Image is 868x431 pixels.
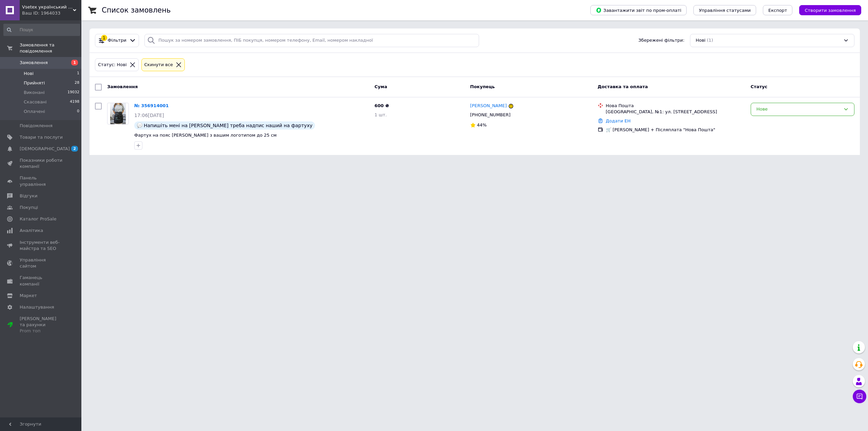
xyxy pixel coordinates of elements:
a: Додати ЕН [606,118,631,123]
span: Покупці [20,204,38,211]
span: Товари та послуги [20,134,63,140]
img: Фото товару [110,103,126,124]
span: 4198 [70,99,79,105]
span: Управління сайтом [20,257,63,269]
span: Каталог ProSale [20,216,56,222]
span: Замовлення [20,60,48,66]
div: Нова Пошта [606,103,745,109]
button: Чат з покупцем [853,390,866,403]
span: Нові [696,37,706,44]
div: Prom топ [20,328,63,334]
span: 1 [77,71,79,77]
span: Виконані [24,90,45,96]
span: Налаштування [20,304,54,310]
span: Відгуки [20,193,37,199]
button: Створити замовлення [799,5,861,15]
span: 2 [71,146,78,152]
span: 600 ₴ [375,103,389,108]
span: Гаманець компанії [20,275,63,287]
span: Маркет [20,293,37,299]
span: Скасовані [24,99,47,105]
div: 1 [101,35,107,41]
span: 0 [77,109,79,115]
span: 1 [71,60,78,65]
div: Cкинути все [143,61,175,68]
a: Фартух на пояс [PERSON_NAME] з вашим логотипом до 25 см [134,133,277,138]
a: Створити замовлення [792,7,861,13]
span: Завантажити звіт по пром-оплаті [596,7,681,13]
span: (1) [707,38,713,43]
a: Фото товару [107,103,129,124]
span: 19032 [67,90,79,96]
span: 28 [75,80,79,86]
button: Експорт [763,5,793,15]
span: Замовлення та повідомлення [20,42,81,54]
span: Експорт [768,8,787,13]
span: Створити замовлення [805,8,856,13]
span: Управління статусами [699,8,751,13]
h1: Список замовлень [102,6,171,14]
div: Статус: Нові [97,61,128,68]
span: Прийняті [24,80,45,86]
span: Напишіть мені на [PERSON_NAME] треба надпис наший на фартуху [144,123,312,128]
span: [DEMOGRAPHIC_DATA] [20,146,70,152]
span: Фільтри [108,37,126,44]
span: Аналітика [20,228,43,234]
span: Повідомлення [20,123,53,129]
div: [GEOGRAPHIC_DATA], №1: ул. [STREET_ADDRESS] [606,109,745,115]
span: Оплачені [24,109,45,115]
span: Показники роботи компанії [20,157,63,170]
span: 44% [477,122,487,128]
span: Статус [751,84,768,89]
span: Cума [375,84,387,89]
a: [PERSON_NAME] [470,103,507,109]
button: Завантажити звіт по пром-оплаті [590,5,687,15]
button: Управління статусами [693,5,756,15]
span: Покупець [470,84,495,89]
span: Замовлення [107,84,138,89]
span: Збережені фільтри: [638,37,685,44]
span: 1 шт. [375,112,387,117]
input: Пошук за номером замовлення, ПІБ покупця, номером телефону, Email, номером накладної [144,34,479,47]
a: № 356914001 [134,103,169,108]
div: Ваш ID: 1964033 [22,10,81,16]
div: Нове [756,106,841,113]
span: Панель управління [20,175,63,187]
div: [PHONE_NUMBER] [469,111,512,119]
span: [PERSON_NAME] та рахунки [20,316,63,334]
img: :speech_balloon: [137,123,142,128]
span: Vsetex український виробник корпоративного одягу | Уніформи [22,4,73,10]
input: Пошук [3,24,80,36]
div: 🛒 [PERSON_NAME] + Післяплата "Нова Пошта" [606,127,745,133]
span: Інструменти веб-майстра та SEO [20,239,63,252]
span: 17:06[DATE] [134,113,164,118]
span: Доставка та оплата [598,84,648,89]
span: Нові [24,71,34,77]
